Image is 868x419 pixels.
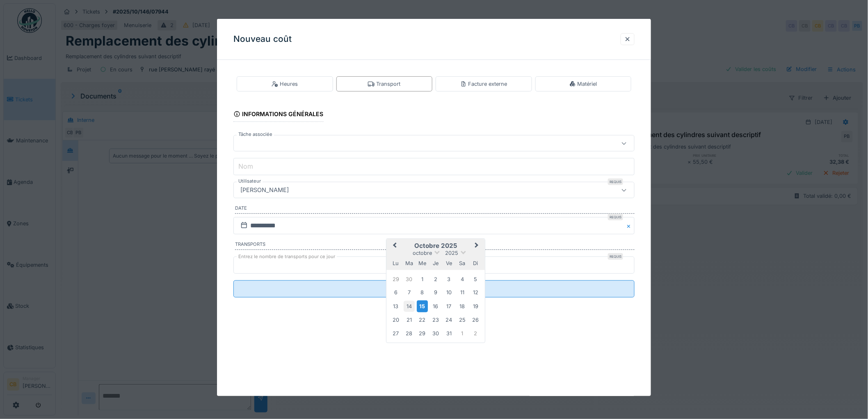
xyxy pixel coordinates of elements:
div: lundi [390,258,401,269]
button: Close [626,217,635,234]
label: Date [235,205,635,214]
div: Transport [368,80,400,88]
div: Choose mardi 28 octobre 2025 [404,328,415,339]
div: Choose dimanche 19 octobre 2025 [470,301,481,312]
div: Choose mardi 7 octobre 2025 [404,287,415,298]
div: Choose jeudi 9 octobre 2025 [430,287,441,298]
div: Choose vendredi 17 octobre 2025 [443,301,455,312]
div: Choose vendredi 31 octobre 2025 [443,328,455,339]
div: Informations générales [233,108,324,122]
label: Nom [237,161,255,171]
div: Heures [272,80,298,88]
button: Previous Month [387,240,400,253]
div: Choose dimanche 26 octobre 2025 [470,314,481,325]
div: [PERSON_NAME] [237,185,292,195]
span: octobre [413,250,432,256]
div: Choose dimanche 12 octobre 2025 [470,287,481,298]
div: Choose lundi 20 octobre 2025 [390,314,401,325]
div: Choose jeudi 23 octobre 2025 [430,314,441,325]
div: jeudi [430,258,441,269]
button: Next Month [471,240,484,253]
label: Utilisateur [237,178,263,185]
div: Choose lundi 6 octobre 2025 [390,287,401,298]
div: Choose mercredi 22 octobre 2025 [417,314,428,325]
div: Choose lundi 27 octobre 2025 [390,328,401,339]
div: Requis [608,214,623,220]
div: Choose lundi 13 octobre 2025 [390,301,401,312]
div: Requis [608,179,623,185]
label: Transports [235,241,635,250]
div: mercredi [417,258,428,269]
span: 2025 [445,250,459,256]
label: Entrez le nombre de transports pour ce jour [237,253,337,260]
div: Choose mardi 14 octobre 2025 [404,301,415,312]
div: mardi [404,258,415,269]
div: Choose mardi 21 octobre 2025 [404,314,415,325]
div: Choose samedi 4 octobre 2025 [457,274,468,285]
div: Choose lundi 29 septembre 2025 [390,274,401,285]
div: Choose dimanche 5 octobre 2025 [470,274,481,285]
label: Tâche associée [237,131,274,138]
div: Choose mercredi 15 octobre 2025 [417,300,428,312]
div: Choose vendredi 3 octobre 2025 [443,274,455,285]
div: Requis [608,253,623,260]
div: Choose samedi 18 octobre 2025 [457,301,468,312]
div: Choose samedi 25 octobre 2025 [457,314,468,325]
div: Choose vendredi 24 octobre 2025 [443,314,455,325]
div: Choose mercredi 8 octobre 2025 [417,287,428,298]
div: Choose dimanche 2 novembre 2025 [470,328,481,339]
div: Matériel [569,80,597,88]
div: Choose mercredi 29 octobre 2025 [417,328,428,339]
div: Month octobre, 2025 [389,272,482,340]
div: dimanche [470,258,481,269]
div: Choose vendredi 10 octobre 2025 [443,287,455,298]
div: samedi [457,258,468,269]
div: Choose samedi 11 octobre 2025 [457,287,468,298]
div: Choose mercredi 1 octobre 2025 [417,274,428,285]
div: Choose jeudi 2 octobre 2025 [430,274,441,285]
div: Choose jeudi 30 octobre 2025 [430,328,441,339]
div: Choose mardi 30 septembre 2025 [404,274,415,285]
div: Facture externe [460,80,507,88]
div: Choose jeudi 16 octobre 2025 [430,301,441,312]
div: Choose samedi 1 novembre 2025 [457,328,468,339]
h3: Nouveau coût [233,34,292,44]
div: vendredi [443,258,455,269]
h2: octobre 2025 [386,242,485,250]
